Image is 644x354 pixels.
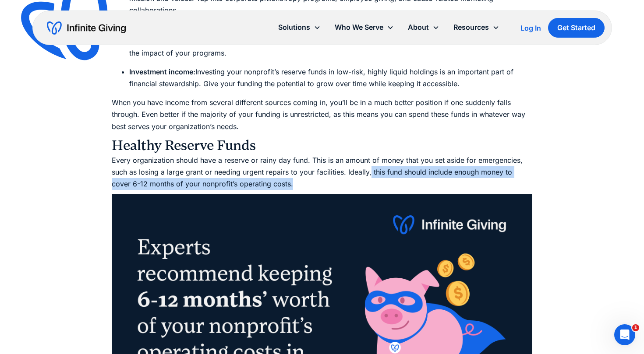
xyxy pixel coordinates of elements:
[112,154,532,190] p: Every organization should have a reserve or rainy day fund. This is an amount of money that you s...
[401,18,446,37] div: About
[129,67,195,76] strong: Investment income:
[112,137,532,154] h3: Healthy Reserve Funds
[520,25,541,32] div: Log In
[408,21,429,33] div: About
[453,21,489,33] div: Resources
[129,66,532,90] li: Investing your nonprofit’s reserve funds in low-risk, highly liquid holdings is an important part...
[446,18,506,37] div: Resources
[328,18,401,37] div: Who We Serve
[520,23,541,33] a: Log In
[335,21,383,33] div: Who We Serve
[614,324,635,345] iframe: Intercom live chat
[548,18,605,38] a: Get Started
[47,21,126,35] a: home
[632,324,639,331] span: 1
[112,97,532,133] p: When you have income from several different sources coming in, you’ll be in a much better positio...
[278,21,310,33] div: Solutions
[271,18,328,37] div: Solutions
